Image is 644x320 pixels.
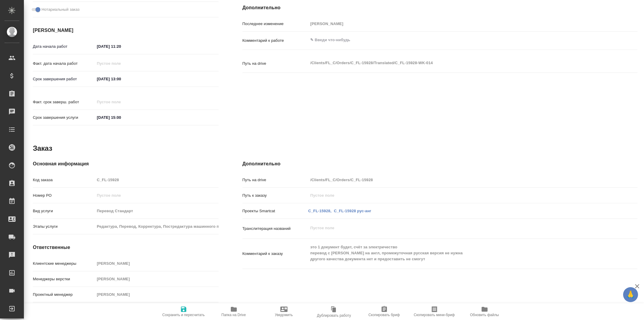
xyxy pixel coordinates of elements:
[242,251,308,257] p: Комментарий к заказу
[33,224,95,230] p: Этапы услуги
[625,288,636,301] span: 🙏
[275,313,293,317] span: Уведомить
[33,292,95,298] p: Проектный менеджер
[95,98,147,106] input: Пустое поле
[95,113,147,122] input: ✎ Введи что-нибудь
[33,115,95,121] p: Срок завершения услуги
[359,303,409,320] button: Скопировать бриф
[95,191,218,200] input: Пустое поле
[95,290,218,299] input: Пустое поле
[317,313,351,318] span: Дублировать работу
[242,38,308,44] p: Комментарий к работе
[309,303,359,320] button: Дублировать работу
[33,61,95,67] p: Факт. дата начала работ
[242,160,637,167] h4: Дополнительно
[33,99,95,105] p: Факт. срок заверш. работ
[33,144,52,153] h2: Заказ
[95,75,147,83] input: ✎ Введи что-нибудь
[95,59,147,68] input: Пустое поле
[42,7,79,13] span: Нотариальный заказ
[222,313,246,317] span: Папка на Drive
[308,191,604,200] input: Пустое поле
[33,160,219,167] h4: Основная информация
[159,303,209,320] button: Сохранить и пересчитать
[308,176,604,184] input: Пустое поле
[95,207,218,215] input: Пустое поле
[95,176,218,184] input: Пустое поле
[33,208,95,214] p: Вид услуги
[242,208,308,214] p: Проекты Smartcat
[33,193,95,199] p: Номер РО
[95,259,218,268] input: Пустое поле
[242,4,637,11] h4: Дополнительно
[259,303,309,320] button: Уведомить
[623,287,638,302] button: 🙏
[95,275,218,283] input: Пустое поле
[33,244,219,251] h4: Ответственные
[242,193,308,199] p: Путь к заказу
[308,19,604,28] input: Пустое поле
[368,313,400,317] span: Скопировать бриф
[308,209,331,213] a: C_FL-15928,
[242,226,308,232] p: Транслитерация названий
[242,21,308,27] p: Последнее изменение
[409,303,459,320] button: Скопировать мини-бриф
[334,209,371,213] a: C_FL-15928 рус-анг
[95,42,147,51] input: ✎ Введи что-нибудь
[33,44,95,50] p: Дата начала работ
[242,61,308,67] p: Путь на drive
[308,242,604,264] textarea: это 1 документ будет, счёт за электричество перевод с [PERSON_NAME] на англ, промежуточная русска...
[33,27,219,34] h4: [PERSON_NAME]
[459,303,510,320] button: Обновить файлы
[95,222,218,231] input: Пустое поле
[33,177,95,183] p: Код заказа
[33,76,95,82] p: Срок завершения работ
[470,313,499,317] span: Обновить файлы
[33,261,95,267] p: Клиентские менеджеры
[33,276,95,282] p: Менеджеры верстки
[209,303,259,320] button: Папка на Drive
[308,58,604,68] textarea: /Clients/FL_C/Orders/C_FL-15928/Translated/C_FL-15928-WK-014
[414,313,455,317] span: Скопировать мини-бриф
[162,313,205,317] span: Сохранить и пересчитать
[242,177,308,183] p: Путь на drive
